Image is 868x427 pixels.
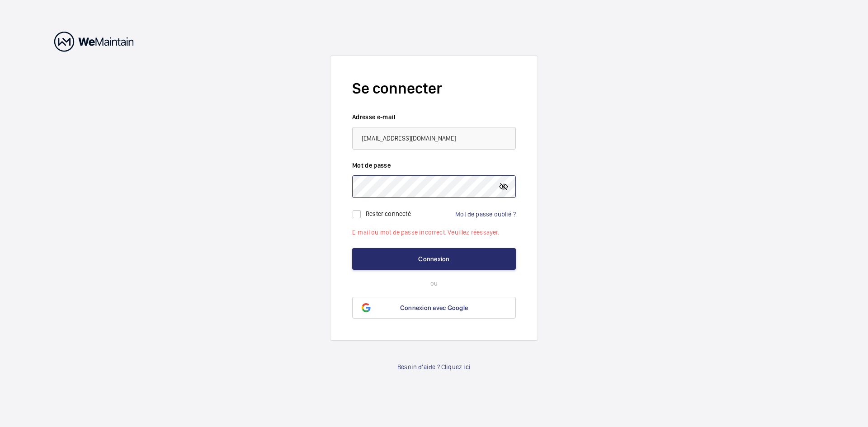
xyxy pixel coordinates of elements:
[352,279,516,288] p: ou
[352,248,516,270] button: Connexion
[352,113,516,122] label: Adresse e-mail
[352,161,516,170] label: Mot de passe
[400,304,468,311] span: Connexion avec Google
[366,210,411,217] label: Rester connecté
[455,211,516,218] a: Mot de passe oublié ?
[352,228,516,237] p: E-mail ou mot de passe incorrect. Veuillez réessayer.
[352,78,516,99] h2: Se connecter
[397,362,471,371] a: Besoin d'aide ? Cliquez ici
[352,127,516,150] input: Votre adresse e-mail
